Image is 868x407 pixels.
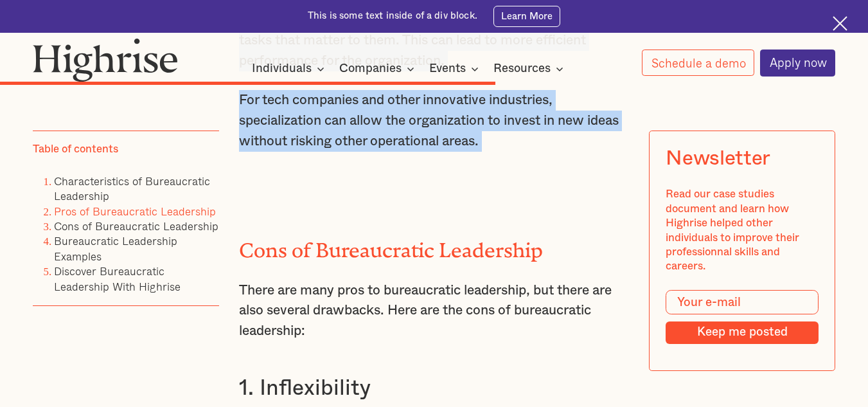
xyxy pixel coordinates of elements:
[666,187,819,274] div: Read our case studies document and learn how Highrise helped other individuals to improve their p...
[429,61,483,77] div: Events
[493,6,560,27] a: Learn More
[54,262,181,294] a: Discover Bureaucratic Leadership With Highrise
[642,50,755,76] a: Schedule a demo
[760,50,836,77] a: Apply now
[239,234,629,257] h2: Cons of Bureaucratic Leadership
[33,38,178,82] img: Highrise logo
[33,142,118,156] div: Table of contents
[252,61,328,77] div: Individuals
[239,90,629,151] p: For tech companies and other innovative industries, specialization can allow the organization to ...
[54,232,177,264] a: Bureaucratic Leadership Examples
[239,375,629,402] h3: 1. Inflexibility
[666,321,819,344] input: Keep me posted
[54,172,210,204] a: Characteristics of Bureaucratic Leadership
[239,170,629,191] p: ‍
[54,217,218,235] a: Cons of Bureaucratic Leadership
[666,290,819,314] input: Your e-mail
[666,290,819,344] form: Modal Form
[308,10,477,23] div: This is some text inside of a div block.
[666,147,770,171] div: Newsletter
[54,202,216,219] a: Pros of Bureaucratic Leadership
[339,61,418,77] div: Companies
[252,61,312,77] div: Individuals
[493,61,551,77] div: Resources
[833,16,847,31] img: Cross icon
[429,61,466,77] div: Events
[339,61,402,77] div: Companies
[493,61,567,77] div: Resources
[239,280,629,341] p: There are many pros to bureaucratic leadership, but there are also several drawbacks. Here are th...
